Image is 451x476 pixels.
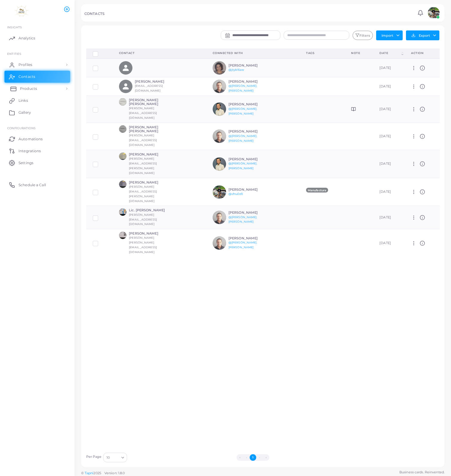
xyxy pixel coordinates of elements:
[119,181,126,188] img: avatar
[426,7,441,19] a: avatar
[129,232,179,235] h6: [PERSON_NAME]
[228,102,272,106] h6: [PERSON_NAME]
[85,471,94,475] a: Tapni
[18,98,28,103] span: Links
[119,98,126,106] a: avatar
[119,125,126,133] img: avatar
[228,236,272,240] h6: [PERSON_NAME]
[4,179,70,191] a: Schedule a Call
[129,208,179,212] h6: Lic. [PERSON_NAME]
[228,80,272,84] h6: [PERSON_NAME]
[228,211,272,215] h6: [PERSON_NAME]
[379,66,398,70] div: [DATE]
[376,30,403,40] button: Import
[86,49,112,58] th: Row-selection
[213,185,226,199] img: avatar
[7,25,22,29] span: INSIGHTS
[306,188,328,192] span: Manufactura
[228,107,257,115] a: @[PERSON_NAME].[PERSON_NAME]
[129,107,157,119] small: [PERSON_NAME][EMAIL_ADDRESS][DOMAIN_NAME]
[4,71,70,83] a: Contacts
[129,213,157,226] small: [PERSON_NAME][EMAIL_ADDRESS][DOMAIN_NAME]
[306,51,338,55] div: Tags
[129,152,179,156] h6: [PERSON_NAME]
[4,107,70,118] a: Gallery
[399,470,444,475] span: Business cards. Reinvented.
[4,95,70,107] a: Links
[428,7,440,19] img: avatar
[228,130,272,133] h6: [PERSON_NAME]
[4,133,70,145] a: Automations
[213,211,226,224] img: avatar
[351,51,366,55] div: Note
[228,162,257,170] a: @[PERSON_NAME].[PERSON_NAME]
[4,157,70,169] a: Settings
[213,61,226,75] img: avatar
[93,471,101,476] span: 2025
[4,59,70,71] a: Profiles
[129,125,179,133] h6: [PERSON_NAME] [PERSON_NAME]
[86,455,102,459] label: Per Page
[353,31,373,40] button: Filters
[213,236,226,250] img: avatar
[213,130,226,143] img: avatar
[228,68,244,71] a: @jtybl6aw
[129,181,179,184] h6: [PERSON_NAME]
[129,185,157,203] small: [PERSON_NAME][EMAIL_ADDRESS][PERSON_NAME][DOMAIN_NAME]
[84,12,104,16] h5: CONTACTS
[411,51,433,55] div: action
[122,64,130,72] svg: person fill
[81,471,125,476] span: ©
[119,232,126,239] img: avatar
[119,208,126,216] img: avatar
[110,454,119,461] input: Search for option
[228,188,272,192] h6: [PERSON_NAME]
[228,134,257,142] a: @[PERSON_NAME].[PERSON_NAME]
[379,134,398,139] div: [DATE]
[379,190,398,194] div: [DATE]
[18,148,41,154] span: Integrations
[129,454,377,461] ul: Pagination
[103,453,127,462] div: Search for option
[379,107,398,112] div: [DATE]
[129,98,179,106] h6: [PERSON_NAME] [PERSON_NAME]
[379,161,398,166] div: [DATE]
[213,102,226,116] img: avatar
[228,215,257,224] a: @[PERSON_NAME].[PERSON_NAME]
[20,86,37,91] span: Products
[18,110,31,115] span: Gallery
[119,51,200,55] div: Contact
[129,157,157,175] small: [PERSON_NAME][EMAIL_ADDRESS][PERSON_NAME][DOMAIN_NAME]
[228,192,243,195] a: @vfnu0d1i
[104,471,125,475] span: Version: 1.8.0
[129,236,157,254] small: [PERSON_NAME] [PERSON_NAME][EMAIL_ADDRESS][DOMAIN_NAME]
[4,145,70,157] a: Integrations
[4,83,70,95] a: Products
[106,455,110,461] span: 10
[18,182,46,188] span: Schedule a Call
[228,84,257,92] a: @[PERSON_NAME].[PERSON_NAME]
[135,84,163,92] small: [EMAIL_ADDRESS][DOMAIN_NAME]
[18,136,43,142] span: Automations
[135,80,179,84] h6: [PERSON_NAME]
[18,36,35,41] span: Analytics
[18,160,33,166] span: Settings
[7,126,35,130] span: Configurations
[250,454,256,461] button: Go to page 1
[129,134,157,147] small: [PERSON_NAME][EMAIL_ADDRESS][DOMAIN_NAME]
[406,30,439,40] button: Export
[119,152,126,160] img: avatar
[379,241,398,246] div: [DATE]
[228,157,272,161] h6: [PERSON_NAME]
[5,6,38,17] img: logo
[18,62,32,67] span: Profiles
[228,241,257,249] a: @[PERSON_NAME].[PERSON_NAME]
[228,64,272,67] h6: [PERSON_NAME]
[213,51,293,55] div: Connected With
[213,80,226,93] img: avatar
[213,157,226,171] img: avatar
